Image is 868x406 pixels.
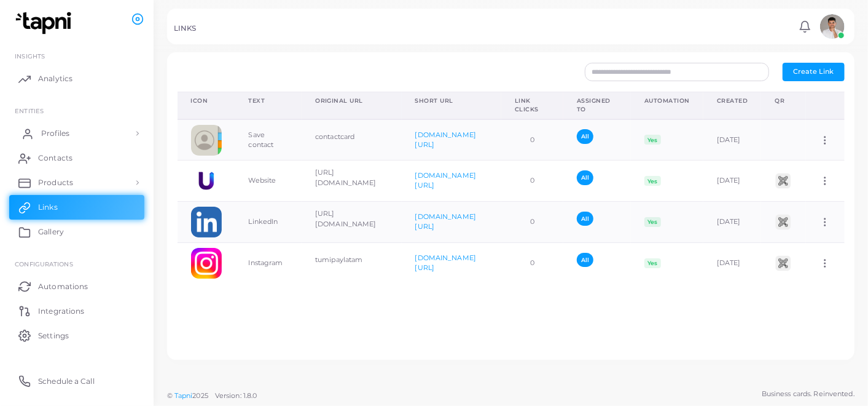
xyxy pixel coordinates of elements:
[315,255,388,265] p: tumipaylatam
[235,119,302,161] td: Save contact
[501,243,563,284] td: 0
[191,248,222,279] img: instagram.png
[793,67,834,76] span: Create Link
[9,298,144,323] a: Integrations
[38,153,72,164] span: Contacts
[15,107,44,114] span: ENTITIES
[9,220,144,244] a: Gallery
[703,202,762,243] td: [DATE]
[315,132,388,142] p: contactcard
[783,63,845,81] button: Create Link
[38,376,95,387] span: Schedule a Call
[38,202,58,213] span: Links
[577,170,593,185] span: All
[11,12,79,34] img: logo
[820,14,845,39] img: avatar
[415,97,488,105] div: Short URL
[9,274,144,298] a: Automations
[9,121,144,146] a: Profiles
[816,14,848,39] a: avatar
[315,97,388,105] div: Original URL
[644,135,661,145] span: Yes
[9,195,144,220] a: Links
[501,119,563,161] td: 0
[775,97,792,105] div: QR
[38,73,72,84] span: Analytics
[774,254,792,273] img: qr2.png
[703,161,762,202] td: [DATE]
[577,97,617,113] div: Assigned To
[38,226,64,237] span: Gallery
[41,128,69,139] span: Profiles
[415,171,476,189] a: [DOMAIN_NAME][URL]
[174,391,193,400] a: Tapni
[644,97,690,105] div: Automation
[717,97,748,105] div: Created
[415,253,476,272] a: [DOMAIN_NAME][URL]
[215,391,257,400] span: Version: 1.8.0
[644,176,661,186] span: Yes
[774,172,792,190] img: qr2.png
[38,330,69,341] span: Settings
[501,161,563,202] td: 0
[501,202,563,243] td: 0
[703,119,762,161] td: [DATE]
[806,92,844,119] th: Action
[9,146,144,170] a: Contacts
[174,24,197,33] h5: LINKS
[315,209,388,229] p: [URL][DOMAIN_NAME]
[235,243,302,284] td: Instagram
[235,202,302,243] td: LinkedIn
[577,253,593,267] span: All
[415,130,476,149] a: [DOMAIN_NAME][URL]
[762,389,854,399] span: Business cards. Reinvented.
[9,66,144,91] a: Analytics
[249,97,289,105] div: Text
[9,323,144,348] a: Settings
[644,217,661,227] span: Yes
[167,391,257,401] span: ©
[235,161,302,202] td: Website
[38,177,73,188] span: Products
[15,260,73,268] span: Configurations
[577,212,593,226] span: All
[38,281,88,292] span: Automations
[9,170,144,195] a: Products
[191,97,222,105] div: Icon
[703,243,762,284] td: [DATE]
[191,165,222,196] img: FJsxbuV7l7Dxz9BmDb22aHoZKfzDF3Ys-1744476256390.png
[515,97,550,113] div: Link Clicks
[15,52,45,60] span: INSIGHTS
[774,213,792,231] img: qr2.png
[315,167,388,188] p: [URL][DOMAIN_NAME]
[38,306,84,317] span: Integrations
[415,212,476,231] a: [DOMAIN_NAME][URL]
[577,129,593,143] span: All
[191,207,222,237] img: linkedin.png
[191,125,222,156] img: contactcard.png
[644,258,661,268] span: Yes
[9,368,144,393] a: Schedule a Call
[192,391,208,401] span: 2025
